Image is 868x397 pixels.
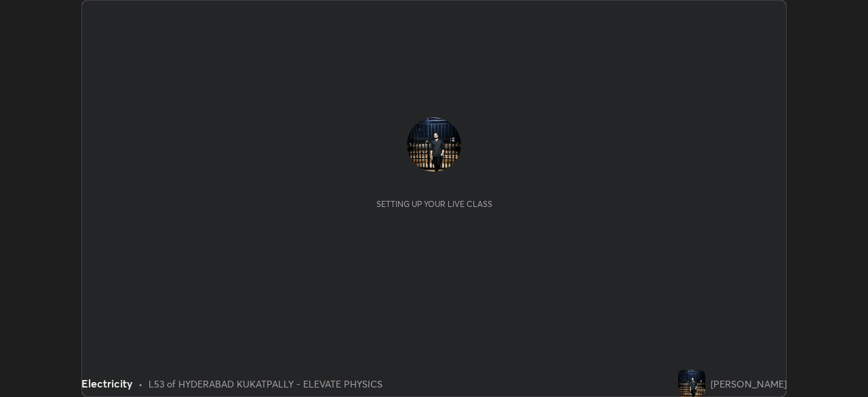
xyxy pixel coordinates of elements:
[376,199,492,209] div: Setting up your live class
[407,117,461,172] img: 396b252e43ef47b38264f8b62fdd69ad.jpg
[711,377,787,391] div: [PERSON_NAME]
[678,370,705,397] img: 396b252e43ef47b38264f8b62fdd69ad.jpg
[138,377,143,391] div: •
[149,377,382,391] div: L53 of HYDERABAD KUKATPALLY - ELEVATE PHYSICS
[81,375,133,392] div: Electricity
